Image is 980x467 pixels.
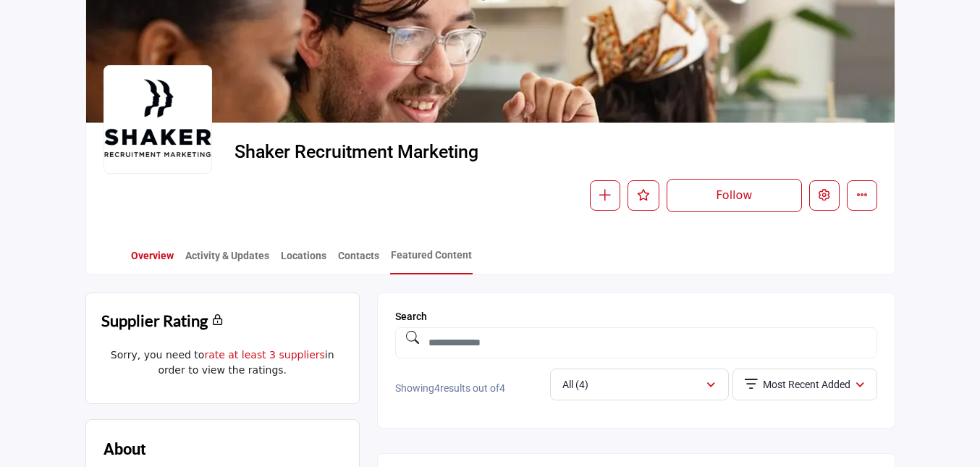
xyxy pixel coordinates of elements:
[550,369,729,400] button: All (4)
[235,140,629,164] span: Shaker Recruitment Marketing
[395,382,541,396] p: Showing results out of
[667,179,801,212] button: Follow
[104,437,145,461] h2: About
[763,378,850,392] p: Most Recent Added
[434,382,440,394] span: 4
[101,348,344,378] p: Sorry, you need to in order to view the ratings.
[499,382,505,394] span: 4
[185,248,270,274] a: Activity & Updates
[628,180,659,211] button: Like
[847,180,877,211] button: More details
[395,311,877,323] h1: Search
[732,369,877,400] button: Most Recent Added
[280,248,327,274] a: Locations
[204,349,324,361] a: rate at least 3 suppliers
[562,378,588,392] p: All (4)
[337,248,380,274] a: Contacts
[390,248,473,274] a: Featured Content
[130,248,174,274] a: Overview
[809,180,840,211] button: Edit company
[101,308,208,332] h2: Supplier Rating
